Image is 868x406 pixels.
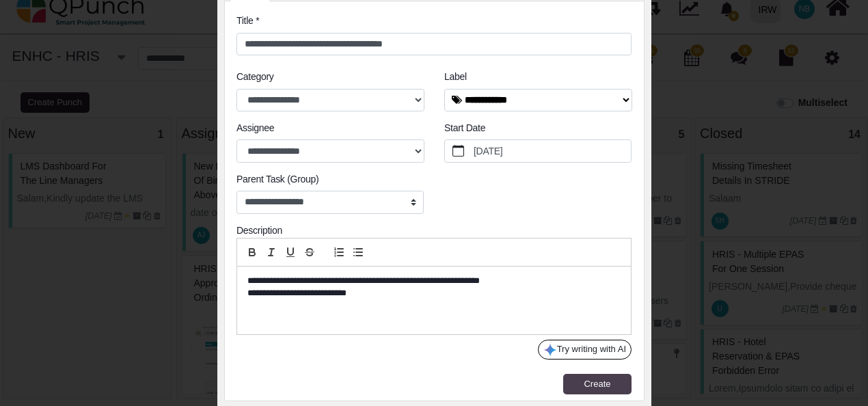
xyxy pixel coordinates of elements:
label: Title * [236,14,259,28]
img: google-gemini-icon.8b74464.png [543,343,557,357]
legend: Label [444,70,632,88]
label: [DATE] [472,140,632,162]
legend: Category [236,70,424,88]
button: calendar [445,140,472,162]
div: Description [236,224,632,238]
legend: Start Date [444,121,632,139]
legend: Parent Task (Group) [236,172,424,191]
legend: Assignee [236,121,424,139]
button: Create [563,374,632,394]
svg: calendar [452,145,465,157]
span: Create [584,379,610,389]
button: Try writing with AI [538,340,632,360]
